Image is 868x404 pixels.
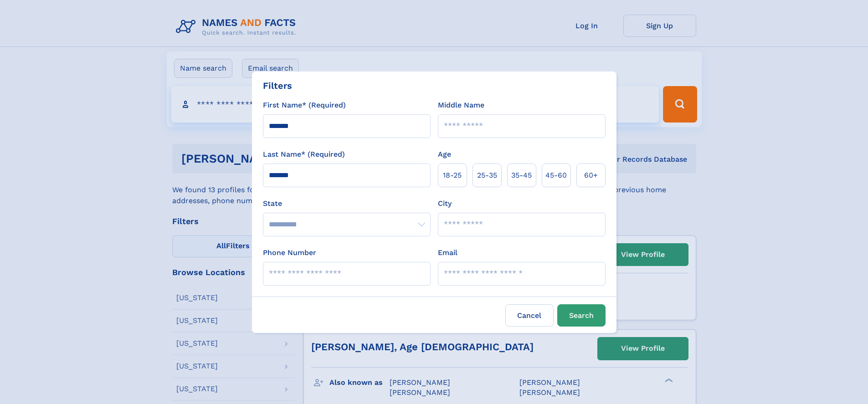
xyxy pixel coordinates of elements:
[263,100,346,111] label: First Name* (Required)
[505,304,554,327] label: Cancel
[438,100,484,111] label: Middle Name
[443,170,462,181] span: 18‑25
[511,170,532,181] span: 35‑45
[584,170,598,181] span: 60+
[438,149,451,160] label: Age
[263,79,292,92] div: Filters
[263,149,345,160] label: Last Name* (Required)
[263,198,431,209] label: State
[477,170,497,181] span: 25‑35
[438,247,457,258] label: Email
[263,247,316,258] label: Phone Number
[438,198,452,209] label: City
[557,304,606,327] button: Search
[545,170,567,181] span: 45‑60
